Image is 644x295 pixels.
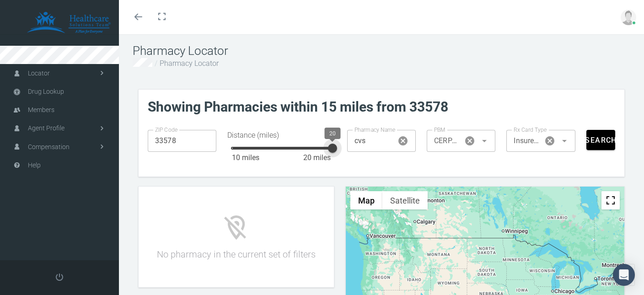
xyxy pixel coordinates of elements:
[329,129,336,138] div: 20
[303,152,331,163] div: 20 miles
[28,156,41,174] span: Help
[232,152,259,163] div: 10 miles
[28,119,64,137] span: Agent Profile
[148,99,615,115] h2: Showing Pharmacies within 15 miles from 33578
[613,264,635,286] div: Open Intercom Messenger
[152,58,219,69] li: Pharmacy Locator
[382,191,428,209] button: Show satellite imagery
[464,135,475,146] i: Clear PBM
[227,130,336,141] div: Distance (miles)
[14,11,123,34] img: HEALTHCARE SOLUTIONS TEAM, LLC
[514,135,539,146] span: Insured Rx Card
[434,135,460,146] span: CERPASSRX
[544,135,555,146] i: Clear Rx Card Type
[350,191,382,209] button: Show street map
[28,83,64,100] span: Drug Lookup
[133,44,630,58] h1: Pharmacy Locator
[585,136,617,145] span: Search
[28,64,50,82] span: Locator
[586,130,615,150] button: Search
[397,135,408,146] i: Clear Pharmacy Name
[621,10,636,25] img: user-placeholder.jpg
[28,138,70,156] span: Compensation
[157,248,316,261] span: No pharmacy in the current set of filters
[28,101,54,118] span: Members
[601,191,620,209] button: Toggle fullscreen view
